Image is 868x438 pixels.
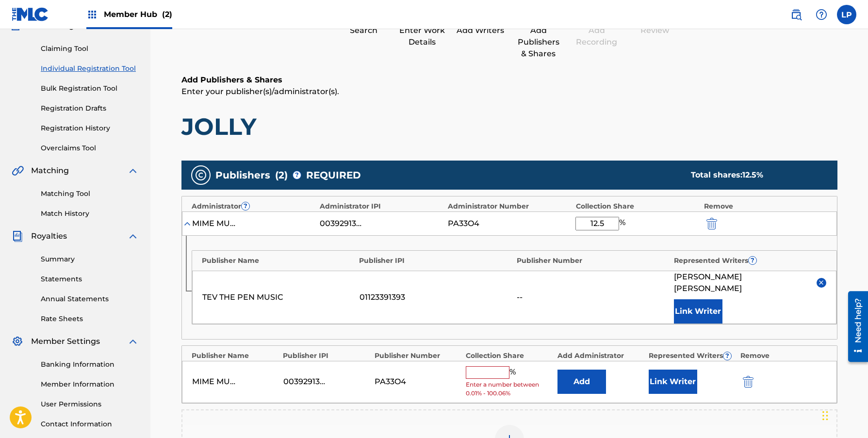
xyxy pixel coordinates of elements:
div: TEV THE PEN MUSIC [202,292,355,303]
div: Remove [740,351,827,361]
a: Annual Statements [41,294,139,304]
div: Administrator IPI [320,201,443,211]
a: Contact Information [41,419,139,429]
a: Overclaims Tool [41,143,139,153]
a: Bulk Registration Tool [41,83,139,94]
h1: JOLLY [181,112,837,141]
img: expand [127,165,139,177]
a: Rate Sheets [41,314,139,324]
img: expand [127,230,139,242]
span: Member Hub [104,9,172,20]
img: MLC Logo [12,7,49,21]
img: remove-from-list-button [818,279,825,286]
span: Enter a number between 0.01% - 100.06% [466,380,552,398]
a: Statements [41,274,139,284]
h6: Add Publishers & Shares [181,74,837,86]
div: Drag [822,401,828,430]
div: Add Publishers & Shares [514,25,563,60]
a: Public Search [786,5,806,24]
img: Royalties [12,230,23,242]
a: Summary [41,254,139,264]
div: Publisher Number [375,351,461,361]
div: Add Administrator [557,351,644,361]
span: REQUIRED [306,168,361,182]
div: Add Writers [456,25,505,36]
div: Publisher Name [202,256,355,266]
a: Member Information [41,379,139,389]
span: Royalties [31,230,67,242]
span: ? [242,202,249,210]
div: Total shares: [691,169,818,181]
a: Matching Tool [41,189,139,199]
span: % [619,217,628,230]
span: ? [723,352,731,360]
div: -- [517,292,669,303]
span: ? [293,171,301,179]
button: Link Writer [649,370,697,394]
img: Matching [12,165,24,177]
img: publishers [195,169,207,181]
span: ( 2 ) [275,168,288,182]
span: (2) [162,10,172,19]
div: Review [631,25,679,36]
button: Link Writer [674,299,722,324]
span: 12.5 % [742,170,763,179]
div: Represented Writers [674,256,827,266]
img: 12a2ab48e56ec057fbd8.svg [743,376,753,388]
div: Collection Share [576,201,699,211]
span: Member Settings [31,336,100,347]
img: expand-cell-toggle [182,219,192,228]
div: Collection Share [466,351,553,361]
p: Enter your publisher(s)/administrator(s). [181,86,837,97]
a: Registration History [41,123,139,133]
span: ? [749,257,756,264]
img: Member Settings [12,336,23,347]
img: help [816,9,827,20]
div: Publisher IPI [359,256,512,266]
div: Search [340,25,388,36]
span: Publishers [215,168,270,182]
div: Administrator Number [448,201,571,211]
div: Help [812,5,831,24]
a: Match History [41,209,139,219]
div: Publisher Name [192,351,278,361]
a: Claiming Tool [41,44,139,54]
div: Remove [704,201,827,211]
img: Top Rightsholders [86,9,98,20]
iframe: Resource Center [841,288,868,366]
div: Publisher IPI [283,351,370,361]
div: 01123391393 [360,292,512,303]
span: Matching [31,165,69,177]
a: Banking Information [41,359,139,370]
div: Enter Work Details [398,25,446,48]
img: search [790,9,802,20]
a: Individual Registration Tool [41,64,139,74]
a: Registration Drafts [41,103,139,114]
span: [PERSON_NAME] [PERSON_NAME] [674,271,809,294]
span: % [509,366,518,379]
div: Represented Writers [649,351,736,361]
iframe: Chat Widget [819,391,868,438]
div: Publisher Number [517,256,670,266]
img: 12a2ab48e56ec057fbd8.svg [706,218,717,229]
div: Administrator [192,201,315,211]
div: User Menu [837,5,856,24]
a: User Permissions [41,399,139,409]
img: expand [127,336,139,347]
button: Add [557,370,606,394]
div: Add Recording [573,25,621,48]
